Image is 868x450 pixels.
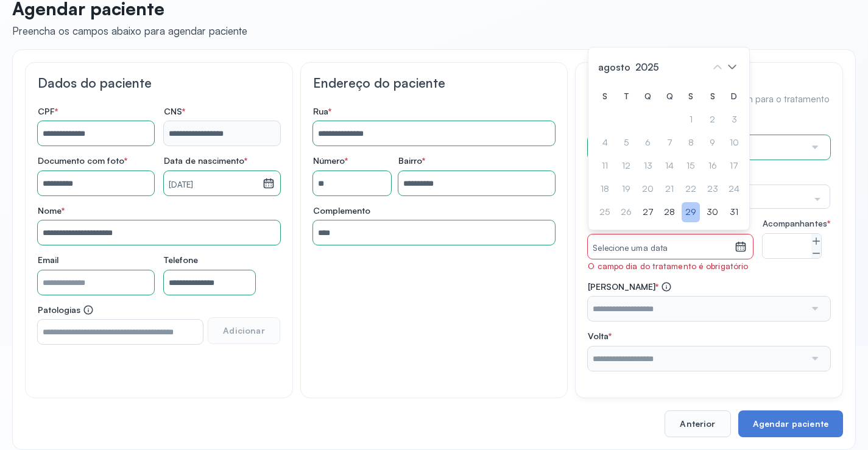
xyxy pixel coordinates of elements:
[588,281,672,292] span: [PERSON_NAME]
[633,58,662,76] span: 2025
[313,205,370,216] span: Complemento
[703,202,722,222] div: 30
[208,317,280,344] button: Adicionar
[596,58,633,76] span: agosto
[665,410,730,437] button: Anterior
[703,86,722,107] div: S
[617,86,635,107] div: T
[164,106,185,117] span: CNS
[12,24,247,37] div: Preencha os campos abaixo para agendar paciente
[725,86,743,107] div: D
[313,106,331,117] span: Rua
[763,219,830,229] span: Acompanhantes
[682,86,700,107] div: S
[313,75,556,91] h3: Endereço do paciente
[682,202,700,222] div: 29
[164,155,247,166] span: Data de nascimento
[638,202,657,222] div: 27
[169,179,258,191] small: [DATE]
[164,255,198,265] span: Telefone
[588,261,752,272] div: O campo dia do tratamento é obrigatório
[638,86,657,107] div: Q
[593,242,730,255] small: Selecione uma data
[596,86,614,107] div: S
[738,410,843,437] button: Agendar paciente
[588,331,612,342] span: Volta
[660,202,679,222] div: 28
[38,255,58,265] span: Email
[38,155,127,166] span: Documento com foto
[38,205,65,216] span: Nome
[398,155,425,166] span: Bairro
[38,106,58,117] span: CPF
[725,202,743,222] div: 31
[38,75,280,91] h3: Dados do paciente
[38,304,94,315] span: Patologias
[660,86,679,107] div: Q
[313,155,348,166] span: Número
